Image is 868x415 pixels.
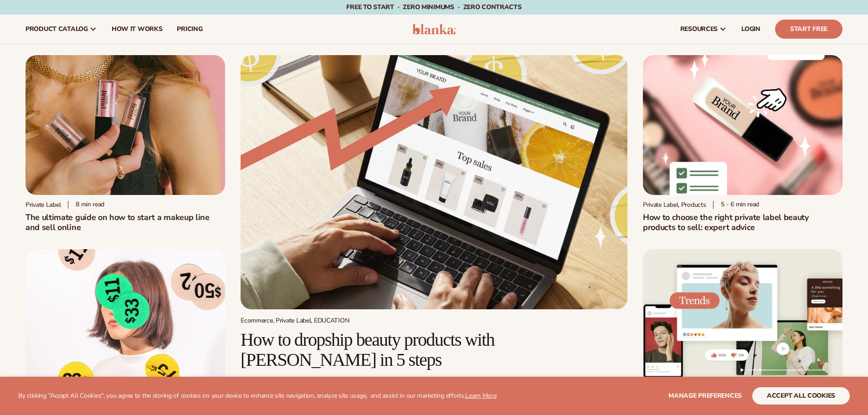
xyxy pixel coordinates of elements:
span: How It Works [112,26,163,33]
span: resources [680,26,718,33]
div: Private Label, Products [643,201,706,209]
div: Ecommerce, Private Label, EDUCATION [241,317,627,324]
div: 8 min read [68,201,104,209]
div: Private label [26,201,61,209]
a: Private Label Beauty Products Click Private Label, Products 5 - 6 min readHow to choose the right... [643,55,842,232]
a: Person holding branded make up with a solid pink background Private label 8 min readThe ultimate ... [26,55,225,232]
a: Growing money with ecommerce Ecommerce, Private Label, EDUCATION How to dropship beauty products ... [241,55,627,409]
h1: The ultimate guide on how to start a makeup line and sell online [26,212,225,232]
h2: How to dropship beauty products with [PERSON_NAME] in 5 steps [241,330,627,370]
img: Person holding branded make up with a solid pink background [26,55,225,195]
a: pricing [169,15,210,44]
span: pricing [177,26,202,33]
img: logo [412,24,456,35]
span: LOGIN [741,26,760,33]
div: 5 - 6 min read [713,201,759,209]
img: Social media trends this week (Updated weekly) [643,249,842,389]
button: Manage preferences [668,387,742,405]
a: Learn More [465,391,496,400]
a: Start Free [775,20,842,39]
span: Free to start · ZERO minimums · ZERO contracts [346,3,521,11]
img: Growing money with ecommerce [241,55,627,309]
h2: How to choose the right private label beauty products to sell: expert advice [643,212,842,232]
button: accept all cookies [752,387,850,405]
a: How It Works [104,15,170,44]
img: Private Label Beauty Products Click [643,55,842,195]
a: product catalog [18,15,104,44]
span: Manage preferences [668,391,742,400]
img: Profitability of private label company [26,249,225,389]
span: product catalog [26,26,88,33]
a: resources [673,15,734,44]
p: By clicking "Accept All Cookies", you agree to the storing of cookies on your device to enhance s... [18,392,497,400]
a: LOGIN [734,15,768,44]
